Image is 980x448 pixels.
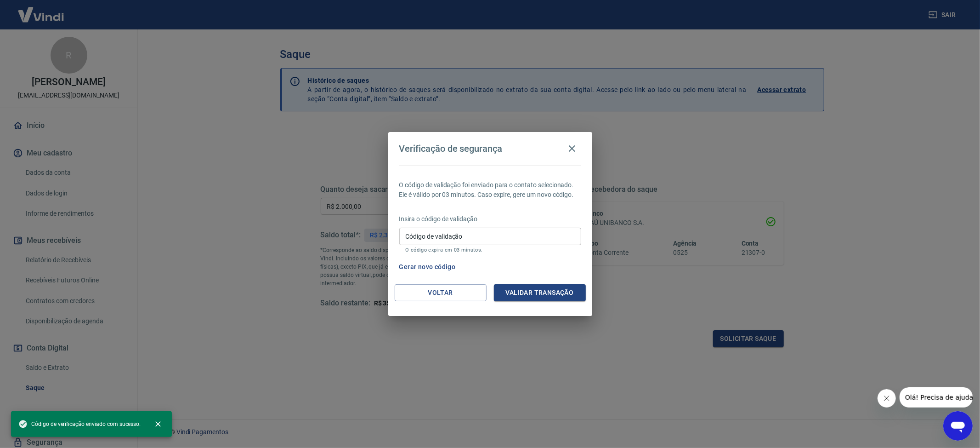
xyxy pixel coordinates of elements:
button: Gerar novo código [396,258,459,276]
iframe: Mensagem da empresa [900,387,973,408]
h4: Verificação de segurança [399,143,503,154]
p: Insira o código de validação [399,214,581,224]
span: Código de verificação enviado com sucesso. [18,419,141,429]
iframe: Fechar mensagem [878,389,896,408]
button: close [148,414,168,434]
span: Olá! Precisa de ajuda? [6,6,77,14]
button: Voltar [395,284,487,301]
p: O código expira em 03 minutos. [406,247,575,253]
iframe: Botão para abrir a janela de mensagens [943,411,973,441]
p: O código de validação foi enviado para o contato selecionado. Ele é válido por 03 minutos. Caso e... [399,180,581,200]
button: Validar transação [494,284,586,301]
